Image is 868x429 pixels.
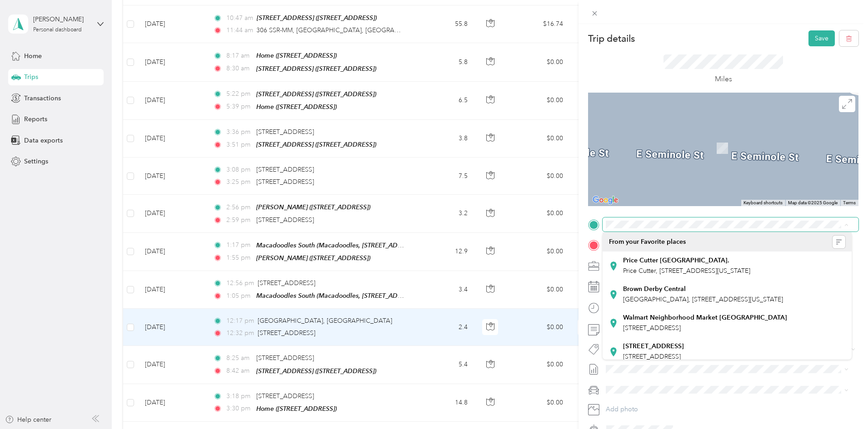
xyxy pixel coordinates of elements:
button: Save [808,30,835,46]
iframe: Everlance-gr Chat Button Frame [817,378,868,429]
span: [STREET_ADDRESS] [623,324,681,332]
span: [GEOGRAPHIC_DATA], [STREET_ADDRESS][US_STATE] [623,296,783,303]
span: From your Favorite places [609,238,686,246]
p: Trip details [588,32,635,45]
strong: [STREET_ADDRESS] [623,342,684,350]
strong: Brown Derby Central [623,285,686,293]
img: Google [590,194,620,206]
span: Map data ©2025 Google [788,200,838,205]
strong: Price Cutter [GEOGRAPHIC_DATA]. [623,256,729,265]
strong: Walmart Neighborhood Market [GEOGRAPHIC_DATA] [623,314,787,322]
a: Terms (opens in new tab) [843,200,856,205]
span: [STREET_ADDRESS] [623,353,681,360]
a: Open this area in Google Maps (opens a new window) [590,194,620,206]
p: Miles [715,74,732,85]
button: Add photo [603,403,858,416]
span: Price Cutter, [STREET_ADDRESS][US_STATE] [623,267,750,275]
button: Keyboard shortcuts [743,200,783,206]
